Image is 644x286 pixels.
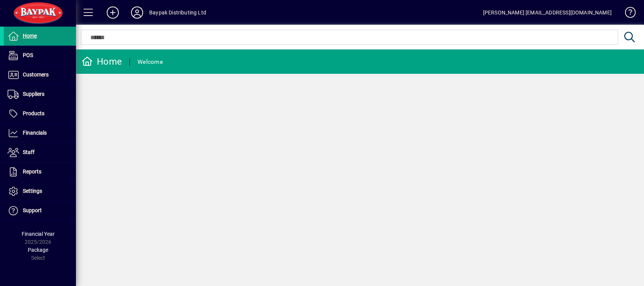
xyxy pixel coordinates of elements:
[101,6,125,19] button: Add
[4,46,76,65] a: POS
[23,188,42,194] span: Settings
[23,91,44,97] span: Suppliers
[23,149,35,155] span: Staff
[4,143,76,162] a: Staff
[4,201,76,220] a: Support
[149,6,206,19] div: Baypak Distributing Ltd
[23,110,44,116] span: Products
[4,65,76,84] a: Customers
[28,247,48,253] span: Package
[4,104,76,123] a: Products
[23,207,42,213] span: Support
[619,2,635,26] a: Knowledge Base
[23,71,49,78] span: Customers
[4,162,76,181] a: Reports
[137,56,163,68] div: Welcome
[483,6,612,19] div: [PERSON_NAME] [EMAIL_ADDRESS][DOMAIN_NAME]
[4,182,76,201] a: Settings
[125,6,149,19] button: Profile
[23,33,37,39] span: Home
[22,231,55,237] span: Financial Year
[23,130,47,136] span: Financials
[82,56,122,68] div: Home
[23,52,33,58] span: POS
[23,168,41,175] span: Reports
[4,124,76,143] a: Financials
[4,85,76,104] a: Suppliers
